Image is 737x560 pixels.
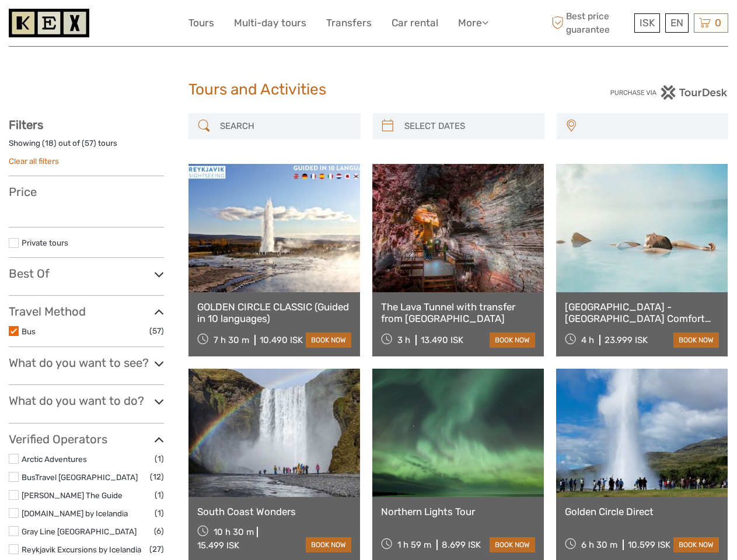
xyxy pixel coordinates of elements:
[149,542,164,556] span: (27)
[9,267,164,281] h3: Best Of
[260,335,303,345] div: 10.490 ISK
[628,540,670,550] div: 10.599 ISK
[197,301,351,325] a: GOLDEN CIRCLE CLASSIC (Guided in 10 languages)
[400,116,539,136] input: SELECT DATES
[22,545,141,554] a: Reykjavik Excursions by Icelandia
[713,17,723,29] span: 0
[154,524,164,538] span: (6)
[22,491,123,500] a: [PERSON_NAME] The Guide
[673,332,719,348] a: book now
[197,506,351,517] a: South Coast Wonders
[458,15,488,32] a: More
[9,304,164,318] h3: Travel Method
[9,138,164,156] div: Showing ( ) out of ( ) tours
[188,15,214,32] a: Tours
[9,118,43,132] strong: Filters
[392,15,438,32] a: Car rental
[9,9,89,37] img: 1261-44dab5bb-39f8-40da-b0c2-4d9fce00897c_logo_small.jpg
[490,537,535,552] a: book now
[326,15,372,32] a: Transfers
[22,327,36,336] a: Bus
[9,432,164,446] h3: Verified Operators
[149,324,164,338] span: (57)
[442,540,481,550] div: 8.699 ISK
[150,470,164,484] span: (12)
[9,185,164,199] h3: Price
[306,537,351,552] a: book now
[565,301,719,325] a: [GEOGRAPHIC_DATA] - [GEOGRAPHIC_DATA] Comfort including admission
[665,13,689,33] div: EN
[381,506,535,517] a: Northern Lights Tour
[549,10,631,36] span: Best price guarantee
[381,301,535,325] a: The Lava Tunnel with transfer from [GEOGRAPHIC_DATA]
[565,506,719,517] a: Golden Circle Direct
[85,138,93,149] label: 57
[155,488,164,502] span: (1)
[22,509,128,518] a: [DOMAIN_NAME] by Icelandia
[9,394,164,408] h3: What do you want to do?
[45,138,54,149] label: 18
[397,540,431,550] span: 1 h 59 m
[215,116,354,136] input: SEARCH
[22,454,87,464] a: Arctic Adventures
[9,356,164,370] h3: What do you want to see?
[188,80,549,99] h1: Tours and Activities
[397,335,410,345] span: 3 h
[673,537,719,552] a: book now
[421,335,463,345] div: 13.490 ISK
[581,540,617,550] span: 6 h 30 m
[22,473,138,482] a: BusTravel [GEOGRAPHIC_DATA]
[605,335,648,345] div: 23.999 ISK
[214,527,254,537] span: 10 h 30 m
[490,332,535,348] a: book now
[610,85,728,100] img: PurchaseViaTourDesk.png
[214,335,249,345] span: 7 h 30 m
[234,15,306,32] a: Multi-day tours
[22,238,68,247] a: Private tours
[306,332,351,348] a: book now
[581,335,594,345] span: 4 h
[9,156,59,166] a: Clear all filters
[197,540,239,551] div: 15.499 ISK
[22,527,137,536] a: Gray Line [GEOGRAPHIC_DATA]
[155,506,164,520] span: (1)
[640,17,655,29] span: ISK
[155,452,164,466] span: (1)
